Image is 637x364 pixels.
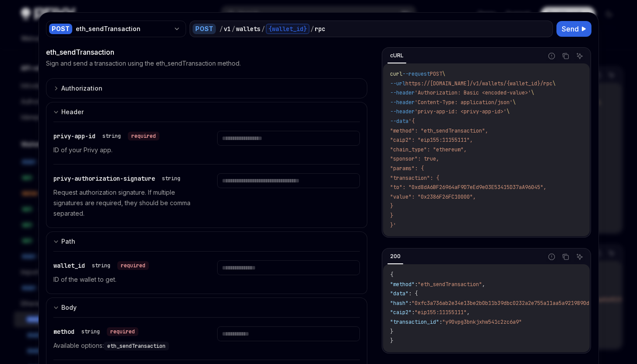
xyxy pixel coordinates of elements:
span: wallet_id [53,262,85,269]
span: } [390,203,393,210]
span: eth_sendTransaction [107,343,165,350]
span: privy-app-id [53,132,95,140]
span: : [415,281,418,288]
span: --header [390,108,415,115]
span: \ [513,99,516,106]
span: https://[DOMAIN_NAME]/v1/wallets/{wallet_id}/rpc [405,80,553,87]
div: POST [49,24,72,34]
span: --url [390,80,405,87]
span: "method" [390,281,415,288]
div: Header [61,107,84,117]
span: { [390,271,393,278]
span: "value": "0x2386F26FC10000", [390,193,476,200]
div: privy-app-id [53,131,159,141]
div: Body [61,302,77,313]
span: : [408,300,412,307]
span: "method": "eth_sendTransaction", [390,127,488,134]
span: : [412,309,415,316]
div: required [107,327,138,336]
div: POST [193,24,216,34]
button: expand input section [46,231,368,251]
div: required [128,132,159,140]
button: expand input section [46,102,368,122]
span: "data" [390,290,408,297]
span: \ [442,70,445,77]
button: Ask AI [574,251,585,262]
span: , [467,309,470,316]
span: } [390,212,393,219]
span: \ [553,80,556,87]
span: : { [408,290,418,297]
button: Ask AI [574,50,585,62]
p: ID of your Privy app. [53,145,196,155]
span: curl [390,70,402,77]
button: expand input section [46,78,368,98]
span: --header [390,99,415,106]
span: privy-authorization-signature [53,175,155,182]
span: --request [402,70,430,77]
div: rpc [315,24,325,33]
button: Copy the contents from the code block [560,251,571,262]
button: Send [556,21,591,37]
div: / [219,24,223,33]
span: '{ [408,118,415,125]
p: Sign and send a transaction using the eth_sendTransaction method. [46,59,241,68]
span: --header [390,89,415,96]
span: 'Authorization: Basic <encoded-value>' [415,89,531,96]
div: {wallet_id} [266,24,310,34]
span: "caip2" [390,309,412,316]
span: "params": { [390,165,424,172]
div: 200 [387,251,403,262]
p: ID of the wallet to get. [53,274,196,285]
div: required [117,261,149,270]
button: Copy the contents from the code block [560,50,571,62]
span: }' [390,222,396,229]
span: --data [390,118,408,125]
span: } [390,337,393,344]
div: wallets [236,24,260,33]
span: : [439,318,442,325]
div: wallet_id [53,260,149,271]
div: Authorization [61,83,102,94]
span: 'Content-Type: application/json' [415,99,513,106]
span: \ [507,108,510,115]
div: / [261,24,265,33]
span: } [390,328,393,335]
span: method [53,328,74,336]
p: Available options: [53,340,196,351]
span: 'privy-app-id: <privy-app-id>' [415,108,507,115]
div: cURL [387,50,406,61]
button: Report incorrect code [546,50,557,62]
button: POSTeth_sendTransaction [46,20,186,38]
div: Path [61,236,75,247]
div: privy-authorization-signature [53,173,184,184]
span: "transaction": { [390,175,439,182]
span: "caip2": "eip155:11155111", [390,136,473,143]
span: "y90vpg3bnkjxhw541c2zc6a9" [442,318,522,325]
div: / [232,24,235,33]
span: , [482,281,485,288]
div: method [53,326,138,337]
div: eth_sendTransaction [76,24,170,33]
span: "eip155:11155111" [415,309,467,316]
span: "to": "0xd8dA6BF26964aF9D7eEd9e03E53415D37aA96045", [390,184,546,191]
span: POST [430,70,442,77]
p: Request authorization signature. If multiple signatures are required, they should be comma separa... [53,187,196,219]
span: \ [531,89,534,96]
button: expand input section [46,297,368,317]
span: Send [562,24,579,34]
span: "eth_sendTransaction" [418,281,482,288]
div: / [310,24,314,33]
div: v1 [224,24,231,33]
span: "0xfc3a736ab2e34e13be2b0b11b39dbc0232a2e755a11aa5a9219890d3b2c6c7d8" [412,300,620,307]
span: "transaction_id" [390,318,439,325]
div: eth_sendTransaction [46,47,368,57]
span: "chain_type": "ethereum", [390,146,467,153]
span: "hash" [390,300,408,307]
span: "sponsor": true, [390,155,439,162]
button: Report incorrect code [546,251,557,262]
